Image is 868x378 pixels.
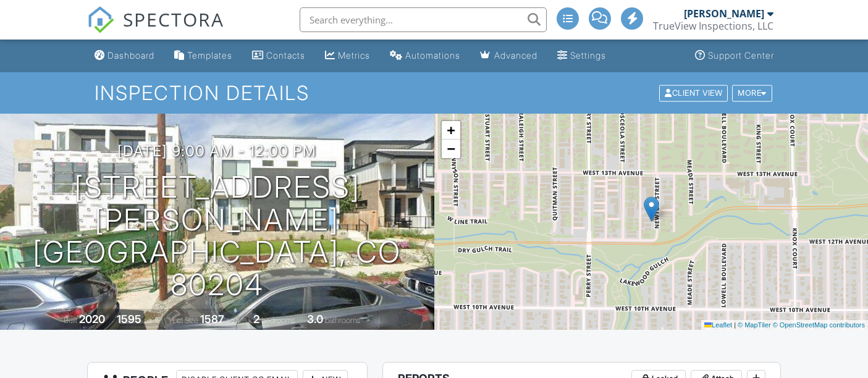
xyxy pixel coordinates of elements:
div: 2 [253,313,259,325]
a: Zoom in [442,121,460,140]
span: Lot Size [172,316,198,325]
div: 2020 [79,313,105,325]
img: Marker [644,196,659,222]
a: Templates [169,44,237,67]
div: Templates [187,50,232,61]
a: Contacts [247,44,310,67]
a: Metrics [320,44,375,67]
div: 1587 [200,313,224,325]
span: | [734,321,736,329]
div: [PERSON_NAME] [684,7,764,20]
span: Built [64,316,77,325]
a: Settings [552,44,611,67]
img: The Best Home Inspection Software - Spectora [87,6,114,33]
a: Support Center [690,44,779,67]
span: − [447,141,455,156]
span: sq.ft. [226,316,242,325]
div: 1595 [117,313,141,325]
h1: [STREET_ADDRESS][PERSON_NAME] [GEOGRAPHIC_DATA], CO 80204 [20,171,415,301]
a: Zoom out [442,140,460,158]
div: More [732,85,772,101]
a: Advanced [475,44,542,67]
div: Contacts [266,50,305,61]
a: Client View [658,88,731,97]
div: Client View [659,85,728,101]
a: © OpenStreetMap contributors [773,321,865,329]
div: Advanced [494,50,537,61]
div: Settings [570,50,606,61]
div: Support Center [708,50,774,61]
a: Dashboard [90,44,159,67]
div: TrueView Inspections, LLC [653,20,773,32]
a: Leaflet [704,321,732,329]
span: bathrooms [325,316,360,325]
div: Metrics [338,50,370,61]
span: bedrooms [261,316,295,325]
span: SPECTORA [123,6,224,32]
a: Automations (Advanced) [385,44,465,67]
input: Search everything... [300,7,547,32]
h3: [DATE] 9:00 am - 12:00 pm [117,143,316,159]
h1: Inspection Details [95,82,773,104]
a: © MapTiler [738,321,771,329]
span: sq. ft. [143,316,161,325]
span: + [447,122,455,138]
div: Automations [405,50,460,61]
div: 3.0 [307,313,323,325]
a: SPECTORA [87,17,224,43]
div: Dashboard [107,50,154,61]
